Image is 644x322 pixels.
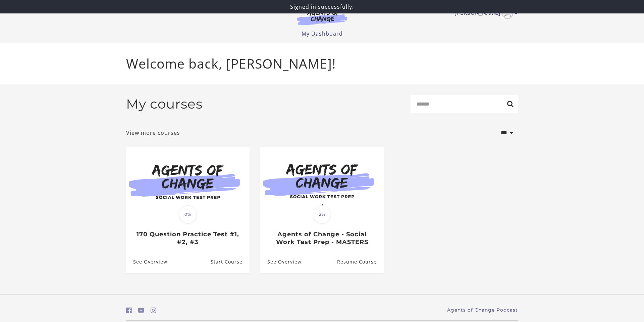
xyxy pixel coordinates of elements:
i: https://www.facebook.com/groups/aswbtestprep (Open in a new window) [126,307,132,314]
p: Welcome back, [PERSON_NAME]! [126,54,518,74]
a: Agents of Change - Social Work Test Prep - MASTERS: Resume Course [337,251,384,273]
p: Signed in successfully. [3,3,641,11]
a: https://www.youtube.com/c/AgentsofChangeTestPrepbyMeaganMitchell (Open in a new window) [138,306,145,315]
span: 2% [313,205,331,224]
h2: My courses [126,96,203,112]
h3: Agents of Change - Social Work Test Prep - MASTERS [267,231,376,246]
a: 170 Question Practice Test #1, #2, #3: Resume Course [211,251,250,273]
a: Toggle menu [454,8,515,19]
img: Agents of Change Logo [290,9,354,25]
span: 0% [179,205,197,224]
i: https://www.instagram.com/agentsofchangeprep/ (Open in a new window) [151,307,156,314]
h3: 170 Question Practice Test #1, #2, #3 [133,231,242,246]
a: My Dashboard [302,30,343,37]
i: https://www.youtube.com/c/AgentsofChangeTestPrepbyMeaganMitchell (Open in a new window) [138,307,145,314]
a: https://www.facebook.com/groups/aswbtestprep (Open in a new window) [126,306,132,315]
a: Agents of Change - Social Work Test Prep - MASTERS: See Overview [260,251,302,273]
a: https://www.instagram.com/agentsofchangeprep/ (Open in a new window) [151,306,156,315]
a: 170 Question Practice Test #1, #2, #3: See Overview [126,251,167,273]
a: Agents of Change Podcast [447,307,518,314]
a: View more courses [126,129,180,137]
